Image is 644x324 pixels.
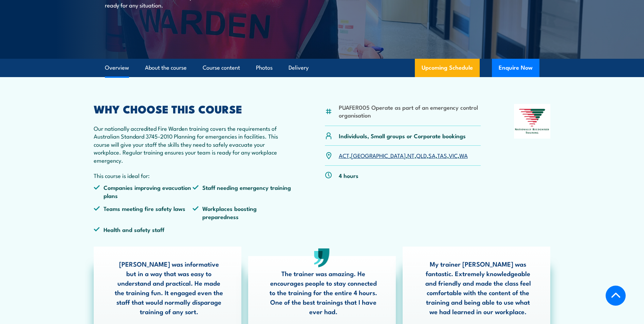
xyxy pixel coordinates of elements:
p: This course is ideal for: [94,172,292,179]
a: NT [407,151,415,159]
p: Individuals, Small groups or Corporate bookings [339,132,466,140]
button: Enquire Now [492,59,539,77]
a: Delivery [289,59,309,77]
h2: WHY CHOOSE THIS COURSE [94,104,292,113]
a: ACT [339,151,349,159]
a: Photos [256,59,273,77]
li: Companies improving evacuation plans [94,183,193,199]
a: TAS [437,151,447,159]
img: Nationally Recognised Training logo. [514,104,551,139]
li: Workplaces boosting preparedness [192,204,292,220]
p: , , , , , , , [339,151,468,159]
a: WA [459,151,468,159]
p: [PERSON_NAME] was informative but in a way that was easy to understand and practical. He made the... [114,259,224,316]
p: The trainer was amazing. He encourages people to stay connected to the training for the entire 4 ... [268,269,379,316]
a: QLD [416,151,427,159]
li: Health and safety staff [94,226,193,233]
a: SA [428,151,436,159]
li: Staff needing emergency training [192,183,292,199]
a: Overview [105,59,129,77]
a: Course content [203,59,240,77]
li: Teams meeting fire safety laws [94,204,193,220]
a: Upcoming Schedule [415,59,480,77]
a: VIC [449,151,458,159]
p: Our nationally accredited Fire Warden training covers the requirements of Australian Standard 374... [94,124,292,164]
p: 4 hours [339,172,358,179]
p: My trainer [PERSON_NAME] was fantastic. Extremely knowledgeable and friendly and made the class f... [423,259,533,316]
a: [GEOGRAPHIC_DATA] [351,151,406,159]
a: About the course [145,59,187,77]
li: PUAFER005 Operate as part of an emergency control organisation [339,103,481,119]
